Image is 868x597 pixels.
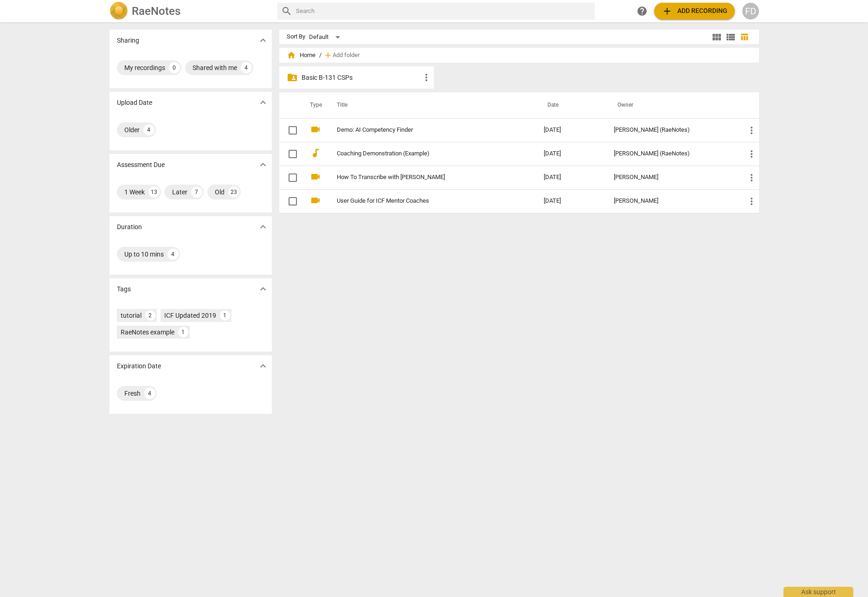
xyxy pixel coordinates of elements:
span: videocam [310,171,321,182]
p: Sharing [117,36,139,45]
button: Show more [256,359,270,373]
div: 2 [145,310,155,321]
th: Title [326,92,536,118]
td: [DATE] [536,118,606,142]
a: Demo: AI Competency Finder [337,127,510,134]
span: videocam [310,124,321,135]
span: search [281,6,292,17]
input: Search [296,4,591,19]
th: Owner [606,92,739,118]
a: Help [634,3,650,19]
span: help [637,6,648,17]
span: add [662,6,673,17]
div: 7 [191,186,202,198]
div: [PERSON_NAME] [614,174,731,181]
div: RaeNotes example [121,327,174,337]
div: Older [124,125,140,135]
div: 1 [178,327,188,337]
a: User Guide for ICF Mentor Coaches [337,198,510,205]
div: 23 [228,186,239,198]
p: Duration [117,222,142,232]
div: Default [309,30,343,45]
span: videocam [310,195,321,206]
div: ICF Updated 2019 [164,311,216,320]
div: 4 [241,62,252,73]
span: folder_shared [287,72,298,83]
div: Later [172,187,187,197]
div: Sort By [287,33,305,40]
span: Add folder [333,52,360,59]
span: / [319,52,321,59]
h2: RaeNotes [132,5,180,18]
div: Shared with me [193,63,237,72]
span: more_vert [746,148,757,160]
td: [DATE] [536,189,606,213]
a: LogoRaeNotes [109,2,270,20]
td: [DATE] [536,142,606,166]
th: Type [302,92,326,118]
span: expand_more [257,283,269,295]
p: Upload Date [117,98,152,108]
span: add [323,51,333,60]
button: Show more [256,33,270,47]
span: table_chart [740,32,749,41]
a: Coaching Demonstration (Example) [337,150,510,157]
p: Expiration Date [117,361,161,371]
button: Tile view [710,30,724,44]
div: Up to 10 mins [124,250,164,259]
button: List view [724,30,738,44]
button: Show more [256,282,270,296]
div: Old [215,187,225,197]
span: more_vert [746,196,757,207]
span: expand_more [257,221,269,232]
p: Assessment Due [117,160,165,170]
img: Logo [109,2,128,20]
td: [DATE] [536,166,606,189]
span: expand_more [257,97,269,108]
div: Fresh [124,389,141,398]
button: Show more [256,158,270,172]
div: [PERSON_NAME] (RaeNotes) [614,150,731,157]
span: more_vert [746,125,757,136]
button: Table view [738,30,752,44]
button: FD [742,3,759,19]
div: 1 Week [124,187,145,197]
div: [PERSON_NAME] [614,198,731,205]
button: Upload [654,3,735,19]
div: 4 [144,388,155,399]
span: audiotrack [310,148,321,159]
button: Show more [256,220,270,234]
span: view_list [725,32,736,43]
span: expand_more [257,35,269,46]
span: Home [287,51,315,60]
span: expand_more [257,159,269,170]
button: Show more [256,96,270,109]
a: How To Transcribe with [PERSON_NAME] [337,174,510,181]
div: 4 [143,124,154,135]
span: more_vert [421,72,432,83]
span: expand_more [257,360,269,372]
p: Basic B-131 CSPs [302,73,421,83]
span: view_module [711,32,722,43]
div: 1 [220,310,230,321]
div: Ask support [784,587,853,597]
div: 0 [169,62,180,73]
div: 4 [167,249,179,260]
span: more_vert [746,172,757,183]
span: Add recording [662,6,727,17]
div: 13 [148,186,160,198]
div: My recordings [124,63,165,72]
p: Tags [117,284,131,294]
th: Date [536,92,606,118]
div: tutorial [121,311,141,320]
span: home [287,51,296,60]
div: [PERSON_NAME] (RaeNotes) [614,127,731,134]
